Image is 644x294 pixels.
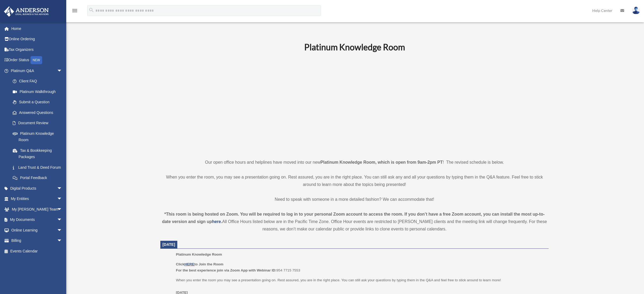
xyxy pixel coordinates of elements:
[176,252,222,256] span: Platinum Knowledge Room
[176,268,276,272] b: For the best experience join via Zoom App with Webinar ID:
[275,59,434,149] iframe: 231110_Toby_KnowledgeRoom
[72,9,78,14] a: menu
[4,34,70,44] a: Online Ordering
[72,7,78,14] i: menu
[4,194,70,204] a: My Entitiesarrow_drop_down
[57,194,68,204] span: arrow_drop_down
[7,107,70,118] a: Answered Questions
[57,215,68,225] span: arrow_drop_down
[162,212,545,224] strong: *This room is being hosted on Zoom. You will be required to log in to your personal Zoom account ...
[30,56,42,64] div: NEW
[4,44,70,55] a: Tax Organizers
[160,159,549,166] p: Our open office hours and helplines have moved into our new ! The revised schedule is below.
[176,262,223,266] b: Click to Join the Room
[4,225,70,235] a: Online Learningarrow_drop_down
[7,173,70,183] a: Portal Feedback
[57,65,68,76] span: arrow_drop_down
[89,7,94,13] i: search
[4,183,70,194] a: Digital Productsarrow_drop_down
[184,262,194,266] a: HERE
[4,23,70,34] a: Home
[632,7,640,14] img: User Pic
[212,219,221,224] a: here
[57,183,68,194] span: arrow_drop_down
[162,242,175,247] span: [DATE]
[176,261,545,274] p: 954 7715 7553
[4,235,70,246] a: Billingarrow_drop_down
[2,6,50,17] img: Anderson Advisors Platinum Portal
[57,225,68,236] span: arrow_drop_down
[304,42,405,52] b: Platinum Knowledge Room
[221,219,222,224] strong: .
[160,196,549,203] p: Need to speak with someone in a more detailed fashion? We can accommodate that!
[160,173,549,188] p: When you enter the room, you may see a presentation going on. Rest assured, you are in the right ...
[4,215,70,225] a: My Documentsarrow_drop_down
[57,235,68,246] span: arrow_drop_down
[7,145,70,162] a: Tax & Bookkeeping Packages
[320,160,443,164] strong: Platinum Knowledge Room, which is open from 9am-2pm PT
[4,246,70,256] a: Events Calendar
[7,128,68,145] a: Platinum Knowledge Room
[7,86,70,97] a: Platinum Walkthrough
[7,118,70,128] a: Document Review
[57,204,68,215] span: arrow_drop_down
[4,55,70,66] a: Order StatusNEW
[7,76,70,87] a: Client FAQ
[7,162,70,173] a: Land Trust & Deed Forum
[4,204,70,215] a: My [PERSON_NAME] Teamarrow_drop_down
[7,97,70,108] a: Submit a Question
[4,65,70,76] a: Platinum Q&Aarrow_drop_down
[160,211,549,233] div: All Office Hours listed below are in the Pacific Time Zone. Office Hour events are restricted to ...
